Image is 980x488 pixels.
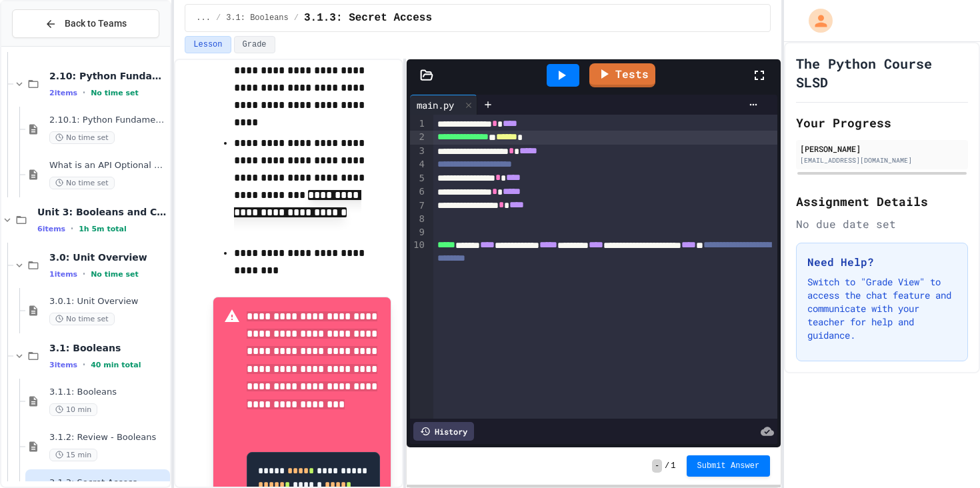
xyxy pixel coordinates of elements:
span: 3.1.2: Review - Booleans [49,432,167,443]
div: 7 [410,199,427,213]
div: 2 [410,131,427,144]
span: 3.1.3: Secret Access [304,10,432,26]
span: • [83,269,85,279]
div: No due date set [796,216,968,232]
span: ... [196,13,211,23]
h2: Assignment Details [796,192,968,211]
div: 5 [410,172,427,185]
span: / [665,461,669,471]
div: 3 [410,145,427,158]
span: No time set [91,89,139,97]
span: What is an API Optional Actiity [49,160,167,171]
span: Submit Answer [697,461,760,471]
span: 15 min [49,449,97,461]
div: 4 [410,158,427,171]
span: 1h 5m total [79,225,127,233]
span: 6 items [37,225,65,233]
span: • [83,359,85,370]
div: [PERSON_NAME] [800,143,964,155]
span: Back to Teams [65,17,127,31]
span: • [83,87,85,98]
span: 2.10.1: Python Fundamentals Exam [49,115,167,126]
div: 10 [410,239,427,266]
span: 3 items [49,361,77,369]
span: 3.0: Unit Overview [49,251,167,263]
span: 1 [671,461,675,471]
span: No time set [91,270,139,279]
span: - [652,459,662,473]
button: Lesson [185,36,231,53]
div: main.py [410,98,461,112]
span: 10 min [49,403,97,416]
div: 9 [410,226,427,239]
button: Submit Answer [687,455,771,477]
div: main.py [410,95,477,115]
span: / [294,13,299,23]
span: 3.1.1: Booleans [49,387,167,398]
span: 3.1: Booleans [49,342,167,354]
div: History [413,422,474,441]
span: 1 items [49,270,77,279]
div: 6 [410,185,427,199]
span: 2.10: Python Fundamentals Exam [49,70,167,82]
h3: Need Help? [807,254,957,270]
span: • [71,223,73,234]
div: [EMAIL_ADDRESS][DOMAIN_NAME] [800,155,964,165]
span: 3.1: Booleans [226,13,289,23]
div: 8 [410,213,427,226]
button: Back to Teams [12,9,159,38]
h1: The Python Course SLSD [796,54,968,91]
button: Grade [234,36,275,53]
span: / [216,13,221,23]
div: My Account [795,5,836,36]
span: No time set [49,177,115,189]
h2: Your Progress [796,113,968,132]
div: 1 [410,117,427,131]
span: 3.0.1: Unit Overview [49,296,167,307]
span: Unit 3: Booleans and Conditionals [37,206,167,218]
a: Tests [589,63,655,87]
span: 40 min total [91,361,141,369]
span: No time set [49,313,115,325]
span: No time set [49,131,115,144]
span: 2 items [49,89,77,97]
p: Switch to "Grade View" to access the chat feature and communicate with your teacher for help and ... [807,275,957,342]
